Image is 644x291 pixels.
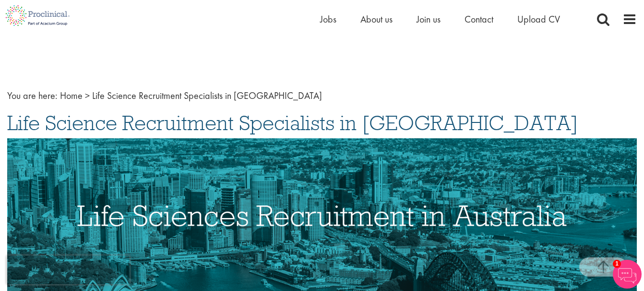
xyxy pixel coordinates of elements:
a: Jobs [320,13,336,25]
img: Chatbot [613,260,642,289]
a: breadcrumb link [60,89,83,102]
a: Upload CV [517,13,560,25]
a: Contact [465,13,493,25]
a: Join us [417,13,441,25]
a: About us [360,13,393,25]
span: Life Science Recruitment Specialists in [GEOGRAPHIC_DATA] [92,89,322,102]
iframe: reCAPTCHA [7,255,130,284]
span: 1 [613,260,621,268]
span: Life Science Recruitment Specialists in [GEOGRAPHIC_DATA] [7,110,578,136]
span: You are here: [7,89,58,102]
span: > [85,89,90,102]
